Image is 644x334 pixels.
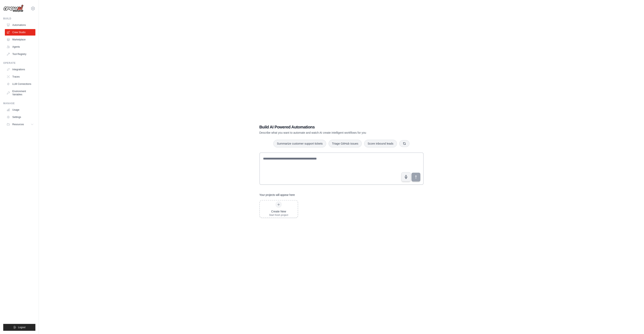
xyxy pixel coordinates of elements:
[3,102,35,105] div: Manage
[273,140,326,147] button: Summarize customer support tickets
[5,81,35,87] a: LLM Connections
[259,193,295,197] h3: Your projects will appear here
[3,61,35,65] div: Operate
[269,213,288,217] div: Start fresh project
[269,209,288,213] div: Create New
[259,131,395,135] p: Describe what you want to automate and watch AI create intelligent workflows for you
[5,29,35,36] a: Crew Studio
[3,5,23,12] img: Logo
[399,140,409,147] button: Get new suggestions
[5,121,35,128] button: Resources
[5,51,35,57] a: Tool Registry
[364,140,397,147] button: Score inbound leads
[5,88,35,98] a: Environment Variables
[3,17,35,20] div: Build
[5,44,35,50] a: Agents
[401,172,411,182] button: Click to speak your automation idea
[18,326,25,329] span: Logout
[5,114,35,120] a: Settings
[5,107,35,113] a: Usage
[3,324,35,331] button: Logout
[5,22,35,28] a: Automations
[5,74,35,80] a: Traces
[259,124,395,130] h1: Build AI Powered Automations
[5,66,35,73] a: Integrations
[12,123,24,126] span: Resources
[5,36,35,43] a: Marketplace
[329,140,362,147] button: Triage GitHub issues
